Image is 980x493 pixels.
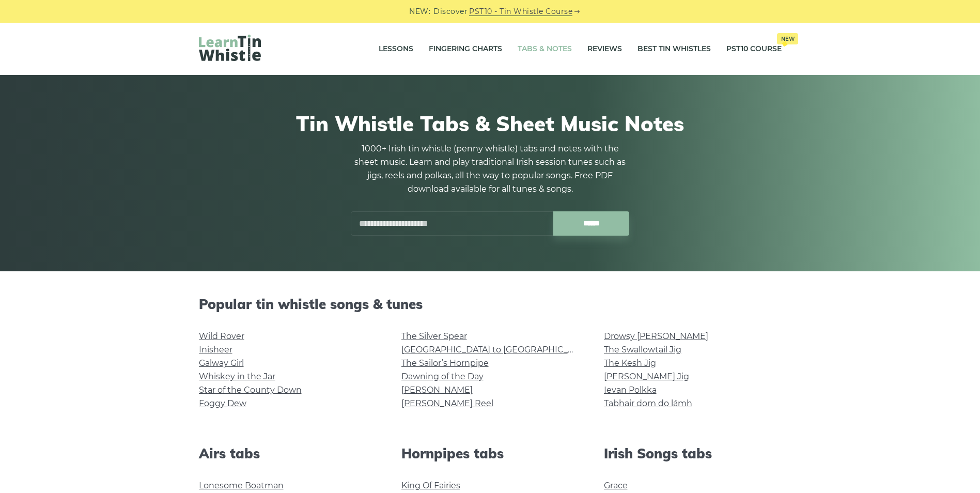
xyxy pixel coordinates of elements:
h2: Airs tabs [199,445,377,461]
a: [PERSON_NAME] [401,385,473,395]
a: Tabhair dom do lámh [604,398,692,408]
a: PST10 CourseNew [726,36,782,62]
a: King Of Fairies [401,481,460,490]
h1: Tin Whistle Tabs & Sheet Music Notes [199,111,782,136]
a: Tabs & Notes [518,36,572,62]
a: Foggy Dew [199,398,246,408]
a: [PERSON_NAME] Reel [401,398,493,408]
a: [GEOGRAPHIC_DATA] to [GEOGRAPHIC_DATA] [401,345,592,355]
a: Best Tin Whistles [637,36,711,62]
a: Reviews [587,36,622,62]
a: Drowsy [PERSON_NAME] [604,331,708,341]
a: Dawning of the Day [401,372,484,381]
a: Lessons [379,36,413,62]
h2: Irish Songs tabs [604,445,782,461]
a: Inisheer [199,345,232,355]
a: [PERSON_NAME] Jig [604,372,689,381]
a: The Sailor’s Hornpipe [401,358,489,368]
a: Wild Rover [199,331,244,341]
a: The Silver Spear [401,331,467,341]
a: Lonesome Boatman [199,481,284,490]
h2: Hornpipes tabs [401,445,579,461]
a: Ievan Polkka [604,385,657,395]
span: New [777,33,798,44]
p: 1000+ Irish tin whistle (penny whistle) tabs and notes with the sheet music. Learn and play tradi... [351,142,630,196]
h2: Popular tin whistle songs & tunes [199,296,782,312]
a: The Kesh Jig [604,358,656,368]
img: LearnTinWhistle.com [199,35,261,61]
a: Whiskey in the Jar [199,372,275,381]
a: Fingering Charts [429,36,502,62]
a: Grace [604,481,628,490]
a: Galway Girl [199,358,244,368]
a: Star of the County Down [199,385,302,395]
a: The Swallowtail Jig [604,345,681,355]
